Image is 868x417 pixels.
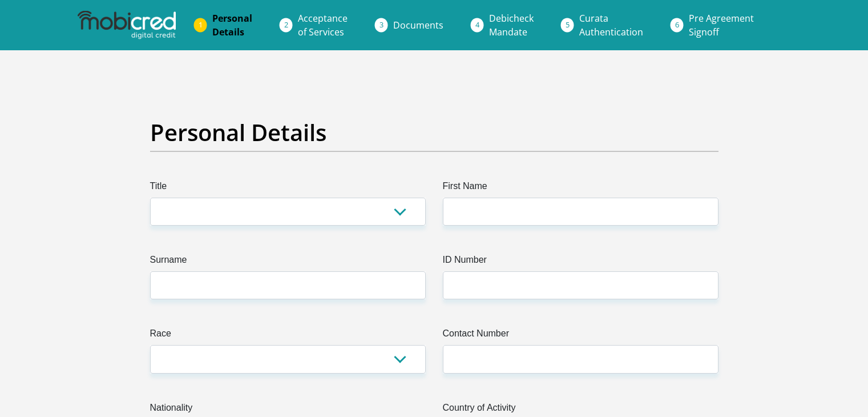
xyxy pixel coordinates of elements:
[689,12,754,38] span: Pre Agreement Signoff
[203,7,261,43] a: PersonalDetails
[570,7,652,43] a: CurataAuthentication
[289,7,357,43] a: Acceptanceof Services
[393,19,443,31] span: Documents
[298,12,348,38] span: Acceptance of Services
[680,7,763,43] a: Pre AgreementSignoff
[78,11,176,39] img: mobicred logo
[443,345,718,373] input: Contact Number
[150,179,426,198] label: Title
[443,327,718,345] label: Contact Number
[443,198,718,226] input: First Name
[150,327,426,345] label: Race
[150,271,426,299] input: Surname
[212,12,252,38] span: Personal Details
[150,119,718,146] h2: Personal Details
[480,7,543,43] a: DebicheckMandate
[579,12,643,38] span: Curata Authentication
[384,14,453,37] a: Documents
[443,253,718,271] label: ID Number
[150,253,426,271] label: Surname
[443,179,718,198] label: First Name
[489,12,534,38] span: Debicheck Mandate
[443,271,718,299] input: ID Number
